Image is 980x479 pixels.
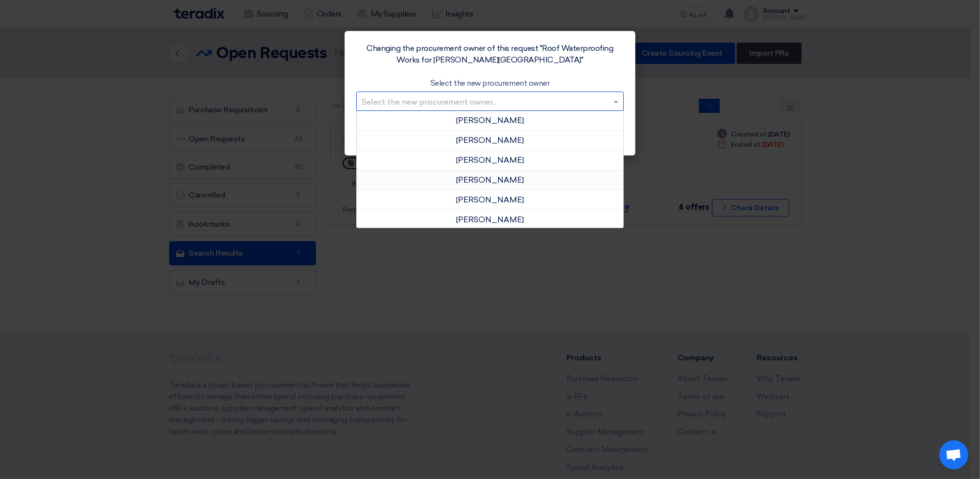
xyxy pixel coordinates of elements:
[430,78,550,89] label: Select the new procurement owner
[456,136,524,145] span: [PERSON_NAME]
[456,215,524,224] span: [PERSON_NAME]
[456,175,524,185] span: [PERSON_NAME]
[456,155,524,165] span: [PERSON_NAME]
[456,116,524,125] span: [PERSON_NAME]
[456,195,524,204] span: [PERSON_NAME]
[356,43,624,66] div: Changing the procurement owner of this request "Roof Waterproofing Works for [PERSON_NAME][GEOGRA...
[939,440,968,469] a: Open chat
